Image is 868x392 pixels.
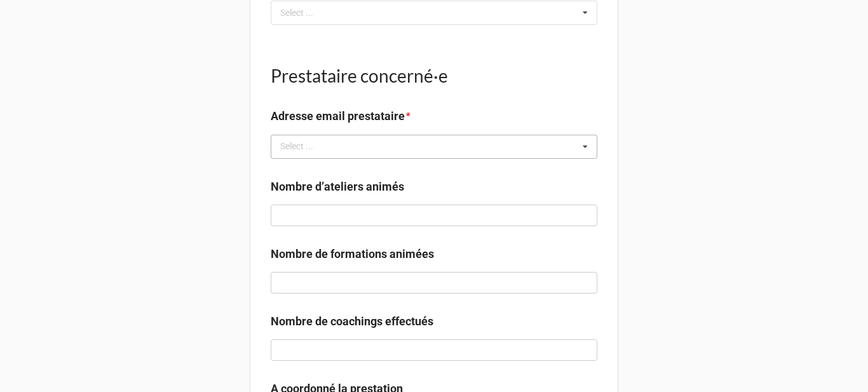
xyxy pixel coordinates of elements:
label: Nombre de formations animées [271,245,434,263]
label: Nombre de coachings effectués [271,313,433,330]
div: Select ... [277,139,332,154]
div: Select ... [277,6,332,20]
label: Adresse email prestataire [271,107,405,125]
h1: Prestataire concerné·e [271,64,597,87]
label: Nombre d’ateliers animés [271,178,404,196]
